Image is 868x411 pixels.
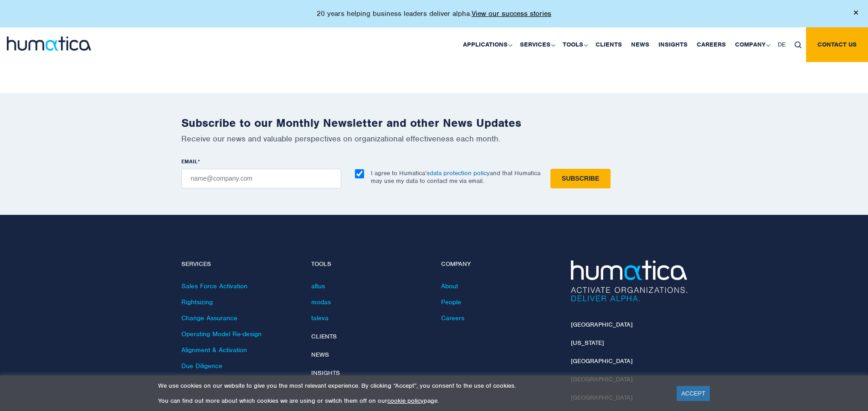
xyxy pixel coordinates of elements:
[441,282,458,290] a: About
[730,27,773,62] a: Company
[181,134,687,144] p: Receive our news and valuable perspectives on organizational effectiveness each month.
[795,42,801,48] img: search_icon
[571,321,632,328] a: [GEOGRAPHIC_DATA]
[181,330,262,338] a: Operating Model Re-design
[441,314,464,322] a: Careers
[441,298,461,306] a: People
[430,169,490,177] a: data protection policy
[311,351,329,359] a: News
[181,260,298,268] h4: Services
[181,298,213,306] a: Rightsizing
[158,382,665,390] p: We use cookies on our website to give you the most relevant experience. By clicking “Accept”, you...
[158,397,665,405] p: You can find out more about which cookies we are using or switch them off on our page.
[387,397,424,405] a: cookie policy
[371,169,540,185] p: I agree to Humatica’s and that Humatica may use my data to contact me via email.
[773,27,790,62] a: DE
[571,260,687,302] img: Humatica
[181,314,237,322] a: Change Assurance
[591,27,627,62] a: Clients
[311,314,329,322] a: taleva
[692,27,730,62] a: Careers
[181,158,198,165] span: EMAIL
[778,41,786,48] span: DE
[181,116,687,130] h2: Subscribe to our Monthly Newsletter and other News Updates
[311,369,340,377] a: Insights
[677,386,710,401] a: ACCEPT
[311,260,427,268] h4: Tools
[181,282,247,290] a: Sales Force Activation
[311,298,331,306] a: modas
[558,27,591,62] a: Tools
[627,27,654,62] a: News
[571,339,604,347] a: [US_STATE]
[472,9,551,18] a: View our success stories
[7,36,91,51] img: logo
[181,362,222,370] a: Due Diligence
[441,260,557,268] h4: Company
[317,9,551,18] p: 20 years helping business leaders deliver alpha.
[806,27,868,62] a: Contact us
[515,27,558,62] a: Services
[355,169,364,178] input: I agree to Humatica’sdata protection policyand that Humatica may use my data to contact me via em...
[571,357,632,365] a: [GEOGRAPHIC_DATA]
[550,169,611,188] input: Subscribe
[181,169,341,188] input: name@company.com
[458,27,515,62] a: Applications
[654,27,692,62] a: Insights
[181,346,247,354] a: Alignment & Activation
[311,333,337,340] a: Clients
[311,282,325,290] a: altus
